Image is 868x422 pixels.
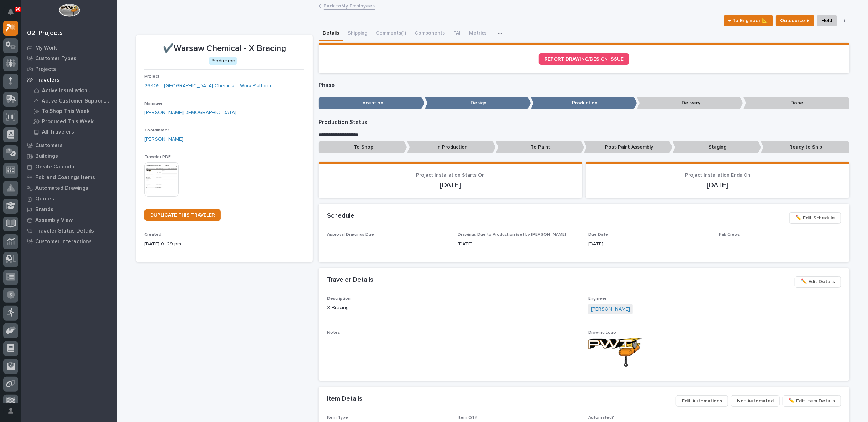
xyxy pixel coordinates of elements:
a: Fab and Coatings Items [21,172,117,183]
p: Customers [35,142,63,149]
a: 26405 - [GEOGRAPHIC_DATA] Chemical - Work Platform [144,82,271,90]
p: Assembly View [35,217,73,224]
a: Produced This Week [27,116,117,126]
a: Customers [21,140,117,151]
a: Customer Interactions [21,236,117,247]
p: - [719,240,841,248]
p: Travelers [35,77,59,83]
button: Notifications [3,4,18,19]
span: Edit Automations [682,397,722,405]
div: Production [209,57,237,66]
p: To Shop [319,141,407,153]
p: Ready to Ship [761,141,849,153]
span: Project Installation Starts On [416,173,485,178]
h2: Schedule [327,212,354,220]
p: Quotes [35,196,54,202]
a: Buildings [21,151,117,161]
span: Description [327,297,351,301]
a: Brands [21,204,117,215]
a: Active Installation Travelers [27,85,117,95]
p: [DATE] 01:29 pm [144,240,304,248]
p: Production [531,97,637,109]
p: Customer Types [35,56,77,62]
span: Item Type [327,416,348,420]
span: Outsource ↑ [780,16,810,25]
a: Quotes [21,193,117,204]
button: Hold [817,15,837,26]
div: Notifications90 [9,9,18,20]
a: Assembly View [21,215,117,225]
a: [PERSON_NAME] [144,136,183,143]
a: Projects [21,64,117,74]
p: ✔️Warsaw Chemical - X Bracing [144,43,304,54]
span: Hold [822,16,832,25]
p: 90 [16,7,20,12]
p: [DATE] [588,240,710,248]
img: Workspace Logo [59,4,80,17]
button: Shipping [343,26,372,41]
p: Active Installation Travelers [42,88,112,94]
p: Onsite Calendar [35,164,77,170]
span: ← To Engineer 📐 [728,16,768,25]
p: Phase [319,82,849,89]
span: ✏️ Edit Details [801,277,835,286]
p: Post-Paint Assembly [584,141,673,153]
button: ← To Engineer 📐 [724,15,773,26]
span: Engineer [588,297,606,301]
p: [DATE] [458,240,580,248]
span: ✏️ Edit Item Details [789,397,835,405]
p: Fab and Coatings Items [35,174,95,181]
p: X Bracing [327,304,580,312]
span: Notes [327,330,340,335]
button: ✏️ Edit Details [795,276,841,288]
h2: Item Details [327,395,362,403]
p: Brands [35,207,53,213]
p: To Shop This Week [42,108,90,115]
p: Customer Interactions [35,239,92,245]
span: ✏️ Edit Schedule [795,214,835,222]
p: Staging [673,141,761,153]
button: Edit Automations [676,395,728,407]
p: Traveler Status Details [35,228,94,234]
p: Inception [319,97,425,109]
button: Components [410,26,449,41]
button: Comments (1) [372,26,410,41]
p: - [327,240,449,248]
button: Outsource ↑ [776,15,814,26]
span: Coordinator [144,128,169,132]
span: Approval Drawings Due [327,233,374,237]
div: 02. Projects [27,30,63,37]
span: Traveler PDF [144,155,171,159]
button: ✏️ Edit Schedule [789,212,841,224]
p: Produced This Week [42,119,94,125]
p: Production Status [319,119,849,126]
span: Fab Crews [719,233,740,237]
button: Details [319,26,343,41]
span: Manager [144,101,162,106]
a: Travelers [21,74,117,85]
a: [PERSON_NAME][DEMOGRAPHIC_DATA] [144,109,236,116]
span: Not Automated [737,397,774,405]
span: DUPLICATE THIS TRAVELER [150,213,215,218]
a: My Work [21,42,117,53]
a: REPORT DRAWING/DESIGN ISSUE [539,53,629,65]
p: My Work [35,45,57,51]
span: Drawing Logo [588,330,616,335]
a: All Travelers [27,127,117,137]
a: To Shop This Week [27,106,117,116]
img: gQqZZmDfPvNnssuxXGT1U4_i_N5bvb1EcDLUD8iIVKc [588,338,642,367]
span: Created [144,233,161,237]
p: In Production [407,141,496,153]
p: To Paint [496,141,584,153]
a: [PERSON_NAME] [591,306,630,313]
span: REPORT DRAWING/DESIGN ISSUE [545,57,624,62]
a: Onsite Calendar [21,161,117,172]
p: Done [743,97,849,109]
button: Not Automated [731,395,780,407]
button: Metrics [465,26,491,41]
a: DUPLICATE THIS TRAVELER [144,209,221,221]
p: - [327,343,580,350]
h2: Traveler Details [327,276,373,284]
span: Drawings Due to Production (set by [PERSON_NAME]) [458,233,568,237]
p: Automated Drawings [35,185,88,192]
